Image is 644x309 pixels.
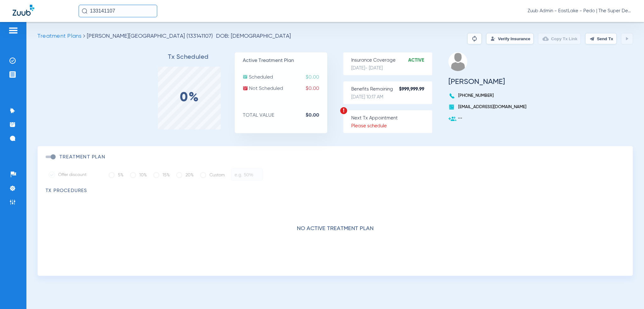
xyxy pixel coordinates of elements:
[448,115,456,123] img: add-user.svg
[46,188,625,194] h3: TX Procedures
[87,33,213,39] span: [PERSON_NAME][GEOGRAPHIC_DATA] (133141107)
[130,169,147,181] label: 10%
[351,86,432,92] p: Benefits Remaining
[613,279,644,309] iframe: Chat Widget
[108,169,124,181] label: 5%
[471,35,478,42] img: Reparse
[200,169,225,181] label: Custom
[448,104,529,110] p: [EMAIL_ADDRESS][DOMAIN_NAME]
[448,52,467,71] img: profile.png
[399,86,432,92] strong: $999,999.99
[486,33,534,44] button: Verify Insurance
[13,5,34,16] img: Zuub Logo
[625,36,630,41] img: play.svg
[448,92,529,99] p: [PHONE_NUMBER]
[448,79,529,85] h3: [PERSON_NAME]
[351,57,432,63] p: Insurance Coverage
[180,95,200,101] label: 0%
[8,27,18,34] img: hamburger-icon
[243,74,327,80] p: Scheduled
[351,65,432,71] p: [DATE] - [DATE]
[528,8,631,14] span: Zuub Admin - EastLake - Pedo | The Super Dentists
[243,58,327,64] p: Active Treatment Plan
[142,54,235,60] h3: Tx Scheduled
[351,115,432,121] p: Next Tx Appointment
[306,74,327,80] span: $0.00
[79,5,157,17] input: Search for patients
[59,154,105,160] h3: Treatment Plan
[538,33,581,44] button: Copy Tx Link
[82,8,87,14] img: Search Icon
[216,33,291,39] span: DOB: [DEMOGRAPHIC_DATA]
[590,36,595,41] img: send.svg
[542,36,549,42] img: link-copy.png
[408,57,432,63] strong: Active
[243,74,248,79] img: scheduled.svg
[243,86,327,92] p: Not Scheduled
[306,112,327,119] strong: $0.00
[49,172,99,178] label: Offer discount
[351,123,432,129] p: Please schedule
[231,168,263,181] input: e.g. 50%
[306,86,327,92] span: $0.00
[37,33,81,39] span: Treatment Plans
[153,169,170,181] label: 15%
[448,104,455,110] img: book.svg
[585,33,617,44] button: Send Tx
[46,194,625,273] div: No active treatment plan
[491,36,496,41] img: Verify Insurance
[448,92,457,99] img: voice-call-b.svg
[340,107,347,114] img: warning.svg
[243,112,327,119] p: TOTAL VALUE
[176,169,194,181] label: 20%
[448,115,529,121] p: --
[243,86,248,91] img: not-scheduled.svg
[351,94,432,100] p: [DATE] 10:17 AM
